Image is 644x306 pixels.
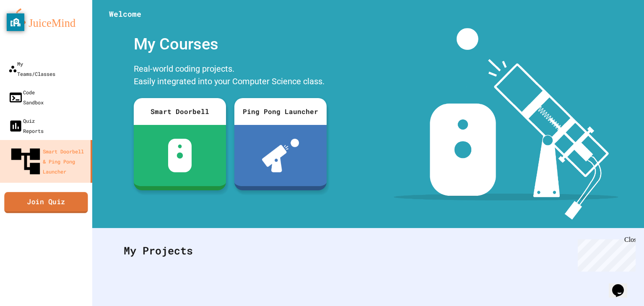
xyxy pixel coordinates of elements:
iframe: chat widget [609,272,636,298]
div: My Courses [130,28,331,60]
div: My Teams/Classes [8,59,55,79]
div: My Projects [115,234,621,267]
div: Chat with us now!Close [3,3,58,53]
div: Smart Doorbell [134,98,226,125]
div: Ping Pong Launcher [234,98,327,125]
div: Smart Doorbell & Ping Pong Launcher [8,144,87,179]
div: Code Sandbox [8,87,44,107]
button: privacy banner [7,13,24,31]
div: Quiz Reports [8,116,44,136]
img: logo-orange.svg [8,8,84,30]
iframe: chat widget [574,236,636,272]
div: Real-world coding projects. Easily integrated into your Computer Science class. [130,60,331,92]
img: ppl-with-ball.png [262,139,299,172]
a: Join Quiz [4,192,88,213]
img: banner-image-my-projects.png [394,28,618,220]
img: sdb-white.svg [168,139,192,172]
